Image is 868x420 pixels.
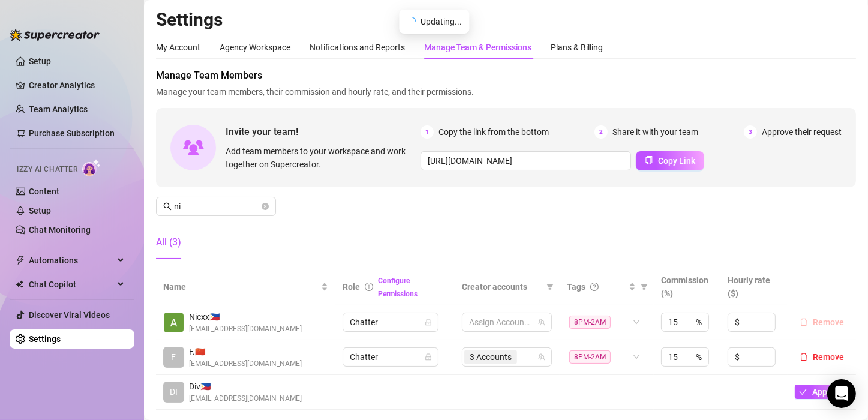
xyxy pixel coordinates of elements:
input: Search members [174,200,259,213]
span: loading [404,15,417,28]
span: filter [638,278,650,296]
span: Approve [812,387,844,397]
img: Chat Copilot [16,280,23,289]
span: Manage Team Members [156,68,856,83]
span: [EMAIL_ADDRESS][DOMAIN_NAME] [189,393,302,404]
span: Remove [813,317,844,327]
a: Settings [29,334,61,344]
a: Setup [29,206,51,215]
span: filter [544,278,556,296]
a: Configure Permissions [378,277,418,298]
span: lock [425,353,432,361]
span: Share it with your team [612,125,698,139]
div: All (3) [156,235,181,250]
a: Purchase Subscription [29,124,125,143]
span: lock [425,319,432,326]
span: F [172,350,176,364]
a: Setup [29,56,51,66]
div: Agency Workspace [220,41,290,54]
span: Name [163,280,319,293]
span: thunderbolt [16,256,25,265]
span: Approve their request [762,125,842,139]
span: Creator accounts [462,280,542,293]
span: Izzy AI Chatter [17,164,77,175]
span: Add team members to your workspace and work together on Supercreator. [226,145,416,171]
div: Manage Team & Permissions [424,41,531,54]
a: Team Analytics [29,104,88,114]
th: Hourly rate ($) [720,269,788,305]
span: F. 🇨🇳 [189,345,302,358]
span: Div 🇵🇭 [189,380,302,393]
div: Plans & Billing [551,41,603,54]
span: Manage your team members, their commission and hourly rate, and their permissions. [156,85,856,98]
div: My Account [156,41,200,54]
span: delete [800,353,808,361]
span: 1 [421,125,434,139]
div: Open Intercom Messenger [827,379,856,408]
span: question-circle [590,283,599,291]
span: Role [343,282,360,292]
a: Content [29,187,59,196]
h2: Settings [156,8,856,31]
span: 3 [744,125,757,139]
th: Commission (%) [654,269,721,305]
span: 8PM-2AM [569,350,611,364]
span: Nicxx 🇵🇭 [189,310,302,323]
img: logo-BBDzfeDw.svg [10,29,100,41]
a: Chat Monitoring [29,225,91,235]
button: Approve [795,385,848,399]
span: Remove [813,352,844,362]
span: delete [800,318,808,326]
span: search [163,202,172,211]
img: Nicxx [164,313,184,332]
span: Updating... [421,15,462,28]
span: info-circle [365,283,373,291]
span: 8PM-2AM [569,316,611,329]
span: check [799,388,807,396]
span: Invite your team! [226,124,421,139]
span: Chat Copilot [29,275,114,294]
span: team [538,353,545,361]
button: Remove [795,315,849,329]
span: Chatter [350,348,431,366]
span: Copy Link [658,156,695,166]
a: Creator Analytics [29,76,125,95]
span: [EMAIL_ADDRESS][DOMAIN_NAME] [189,358,302,370]
span: 3 Accounts [464,350,517,364]
span: Copy the link from the bottom [438,125,549,139]
img: AI Chatter [82,159,101,176]
span: filter [641,283,648,290]
button: close-circle [262,203,269,210]
span: Automations [29,251,114,270]
span: filter [546,283,554,290]
button: Remove [795,350,849,364]
a: Discover Viral Videos [29,310,110,320]
button: Copy Link [636,151,704,170]
span: [EMAIL_ADDRESS][DOMAIN_NAME] [189,323,302,335]
th: Name [156,269,335,305]
span: copy [645,156,653,164]
div: Notifications and Reports [310,41,405,54]
span: 3 Accounts [470,350,512,364]
span: Tags [567,280,585,293]
span: Chatter [350,313,431,331]
span: 2 [594,125,608,139]
span: DI [170,385,178,398]
span: team [538,319,545,326]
